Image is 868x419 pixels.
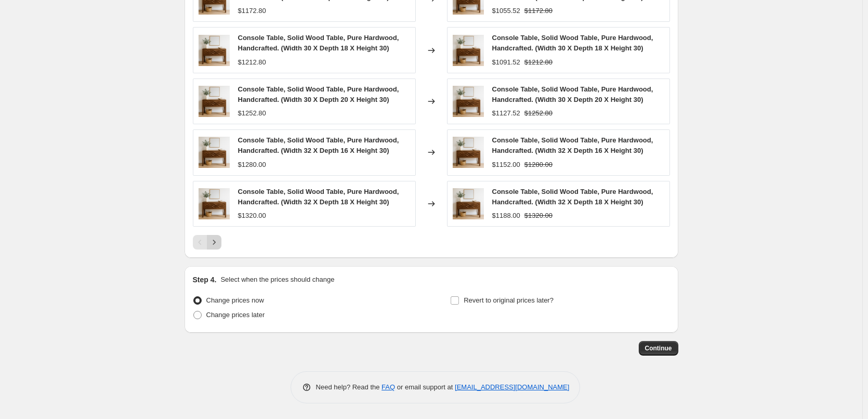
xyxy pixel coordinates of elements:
img: Mau_be_va_Nau_Chim_C_di_n_Huy_hi_u_Ch_vi_t_theo_d_ng_cong_Bi_u_tr_ng_80x.png [199,86,230,117]
a: FAQ [382,383,395,391]
img: Mau_be_va_Nau_Chim_C_di_n_Huy_hi_u_Ch_vi_t_theo_d_ng_cong_Bi_u_tr_ng_80x.png [453,188,484,219]
div: $1091.52 [492,57,520,68]
img: Mau_be_va_Nau_Chim_C_di_n_Huy_hi_u_Ch_vi_t_theo_d_ng_cong_Bi_u_tr_ng_80x.png [199,137,230,168]
strike: $1252.80 [524,108,553,119]
img: Mau_be_va_Nau_Chim_C_di_n_Huy_hi_u_Ch_vi_t_theo_d_ng_cong_Bi_u_tr_ng_80x.png [453,86,484,117]
button: Continue [639,341,678,356]
span: Console Table, Solid Wood Table, Pure Hardwood, Handcrafted. (Width 32 X Depth 18 X Height 30) [238,188,399,206]
span: Console Table, Solid Wood Table, Pure Hardwood, Handcrafted. (Width 30 X Depth 18 X Height 30) [238,34,399,52]
span: Console Table, Solid Wood Table, Pure Hardwood, Handcrafted. (Width 32 X Depth 16 X Height 30) [492,136,653,154]
strike: $1320.00 [524,211,553,221]
span: Console Table, Solid Wood Table, Pure Hardwood, Handcrafted. (Width 32 X Depth 18 X Height 30) [492,188,653,206]
img: Mau_be_va_Nau_Chim_C_di_n_Huy_hi_u_Ch_vi_t_theo_d_ng_cong_Bi_u_tr_ng_80x.png [453,137,484,168]
span: Console Table, Solid Wood Table, Pure Hardwood, Handcrafted. (Width 30 X Depth 20 X Height 30) [492,85,653,103]
span: Console Table, Solid Wood Table, Pure Hardwood, Handcrafted. (Width 30 X Depth 18 X Height 30) [492,34,653,52]
span: Console Table, Solid Wood Table, Pure Hardwood, Handcrafted. (Width 30 X Depth 20 X Height 30) [238,85,399,103]
span: Change prices now [206,296,264,304]
strike: $1280.00 [524,160,553,170]
a: [EMAIL_ADDRESS][DOMAIN_NAME] [455,383,569,391]
h2: Step 4. [193,274,217,285]
div: $1252.80 [238,108,266,119]
div: $1152.00 [492,160,520,170]
img: Mau_be_va_Nau_Chim_C_di_n_Huy_hi_u_Ch_vi_t_theo_d_ng_cong_Bi_u_tr_ng_80x.png [453,35,484,66]
span: Continue [645,344,672,352]
div: $1188.00 [492,211,520,221]
span: or email support at [395,383,455,391]
strike: $1172.80 [524,6,553,16]
div: $1172.80 [238,6,266,16]
div: $1127.52 [492,108,520,119]
div: $1320.00 [238,211,266,221]
div: $1280.00 [238,160,266,170]
span: Need help? Read the [316,383,382,391]
strike: $1212.80 [524,57,553,68]
nav: Pagination [193,235,221,250]
button: Next [207,235,221,250]
span: Revert to original prices later? [464,296,554,304]
img: Mau_be_va_Nau_Chim_C_di_n_Huy_hi_u_Ch_vi_t_theo_d_ng_cong_Bi_u_tr_ng_80x.png [199,188,230,219]
span: Console Table, Solid Wood Table, Pure Hardwood, Handcrafted. (Width 32 X Depth 16 X Height 30) [238,136,399,154]
img: Mau_be_va_Nau_Chim_C_di_n_Huy_hi_u_Ch_vi_t_theo_d_ng_cong_Bi_u_tr_ng_80x.png [199,35,230,66]
p: Select when the prices should change [220,274,334,285]
span: Change prices later [206,311,265,319]
div: $1055.52 [492,6,520,16]
div: $1212.80 [238,57,266,68]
